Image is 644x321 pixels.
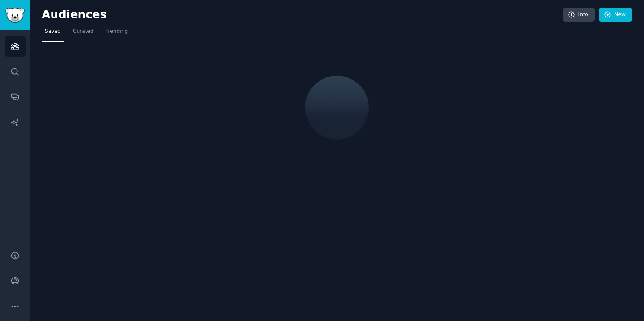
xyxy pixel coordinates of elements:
span: Trending [106,28,128,35]
span: Saved [45,28,61,35]
span: Curated [73,28,94,35]
a: New [599,8,632,22]
a: Curated [70,25,97,42]
a: Info [563,8,595,22]
img: GummySearch logo [5,8,25,23]
a: Saved [42,25,64,42]
h2: Audiences [42,8,563,22]
a: Trending [103,25,131,42]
